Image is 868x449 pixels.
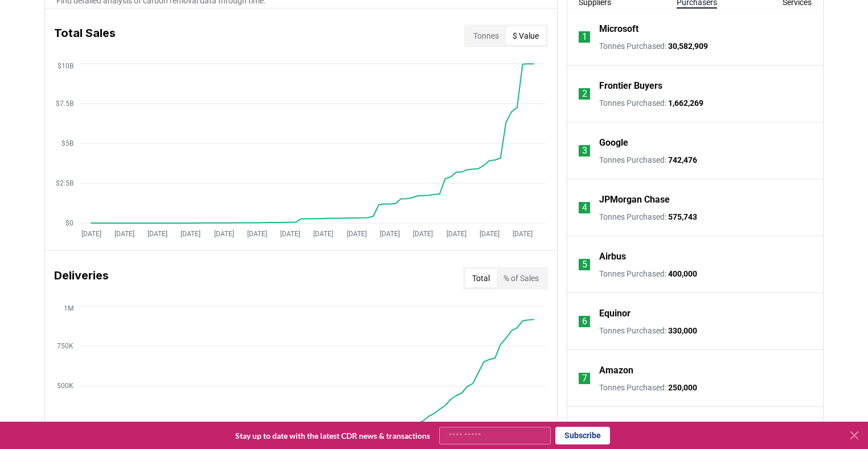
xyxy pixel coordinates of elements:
tspan: [DATE] [214,230,234,238]
tspan: [DATE] [81,230,101,238]
span: 30,582,909 [668,42,708,51]
tspan: 750K [57,342,73,350]
tspan: 1M [64,304,73,312]
a: NextGen CDR [599,421,654,434]
tspan: [DATE] [313,230,333,238]
tspan: [DATE] [114,230,134,238]
tspan: [DATE] [513,230,533,238]
p: 6 [582,315,587,328]
button: % of Sales [497,269,546,287]
p: Tonnes Purchased : [599,154,697,166]
span: 400,000 [668,269,697,278]
p: Tonnes Purchased : [599,382,697,393]
button: Total [465,269,497,287]
a: Amazon [599,364,633,377]
p: 3 [582,144,587,158]
p: Tonnes Purchased : [599,40,708,52]
span: 1,662,269 [668,98,703,108]
tspan: [DATE] [148,230,167,238]
span: 742,476 [668,155,697,164]
tspan: [DATE] [480,230,499,238]
p: Tonnes Purchased : [599,268,697,279]
button: $ Value [506,27,546,45]
tspan: $0 [65,219,73,227]
span: 575,743 [668,212,697,221]
tspan: $5B [62,139,73,147]
a: Equinor [599,307,630,320]
a: Microsoft [599,22,638,36]
tspan: $2.5B [56,179,73,187]
p: Tonnes Purchased : [599,97,703,109]
tspan: [DATE] [247,230,267,238]
span: 330,000 [668,326,697,335]
h3: Total Sales [54,24,116,47]
p: 7 [582,372,587,385]
tspan: $7.5B [56,100,73,108]
tspan: [DATE] [280,230,300,238]
p: Tonnes Purchased : [599,325,697,336]
tspan: [DATE] [181,230,200,238]
tspan: [DATE] [413,230,433,238]
a: Frontier Buyers [599,79,662,93]
a: Airbus [599,250,626,263]
button: Tonnes [466,27,506,45]
tspan: [DATE] [447,230,466,238]
span: 250,000 [668,383,697,392]
tspan: 500K [57,382,73,390]
p: Tonnes Purchased : [599,211,697,223]
p: 2 [582,87,587,101]
p: 1 [582,30,587,44]
tspan: [DATE] [347,230,367,238]
a: JPMorgan Chase [599,193,670,207]
p: 5 [582,258,587,271]
tspan: [DATE] [380,230,400,238]
a: Google [599,136,628,150]
tspan: $10B [58,62,73,70]
h3: Deliveries [54,267,109,290]
p: 4 [582,201,587,215]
